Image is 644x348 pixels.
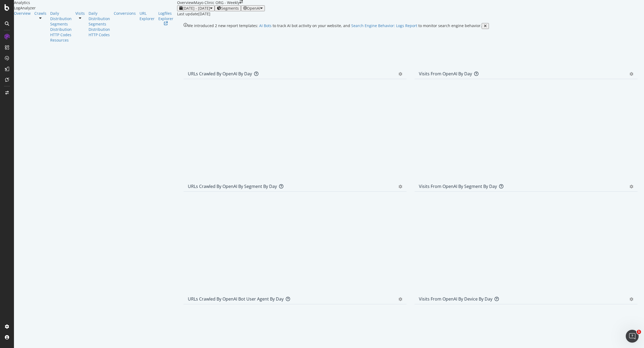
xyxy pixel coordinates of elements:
div: Last update [177,11,210,17]
button: close banner [482,23,489,29]
div: LogAnalyzer [14,5,177,11]
div: gear [398,297,402,301]
a: Segments Distribution [89,21,110,32]
span: [DATE] - [DATE] [182,6,210,11]
div: URLs Crawled by OpenAI By Segment By Day [188,184,277,189]
iframe: Intercom live chat [626,330,639,343]
a: Segments Distribution [50,21,72,32]
span: OpenAI [247,6,260,11]
span: 1 [637,330,641,334]
a: HTTP Codes [50,32,72,38]
div: gear [398,72,402,76]
div: gear [398,185,402,188]
div: gear [630,297,633,301]
button: Segments [215,5,241,11]
div: Visits from OpenAI by day [419,71,472,76]
div: [DATE] [198,11,210,17]
a: Conversions [114,11,136,16]
a: HTTP Codes [89,32,110,38]
button: [DATE] - [DATE] [177,5,215,11]
a: Daily Distribution [50,11,72,21]
div: gear [630,185,633,188]
div: We introduced 2 new report templates: to track AI bot activity on your website, and to monitor se... [187,23,482,29]
div: URLs Crawled by OpenAI by day [188,71,252,76]
div: URLs Crawled by OpenAI bot User Agent By Day [188,296,284,302]
a: Daily Distribution [89,11,110,21]
a: Visits [75,11,85,16]
div: Visits from OpenAI By Segment By Day [419,184,497,189]
a: Search Engine Behavior: Logs Report [351,23,417,28]
div: Visits From OpenAI By Device By Day [419,296,492,302]
a: Resources [50,38,72,43]
a: Crawls [34,11,46,16]
div: Logfiles Explorer [158,11,173,21]
div: info banner [184,23,638,29]
span: Segments [221,6,239,10]
button: OpenAI [241,5,265,11]
a: URL Explorer [140,11,155,21]
div: gear [630,72,633,76]
a: Overview [14,11,31,16]
a: Logfiles Explorer [158,11,173,25]
a: AI Bots [259,23,272,28]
